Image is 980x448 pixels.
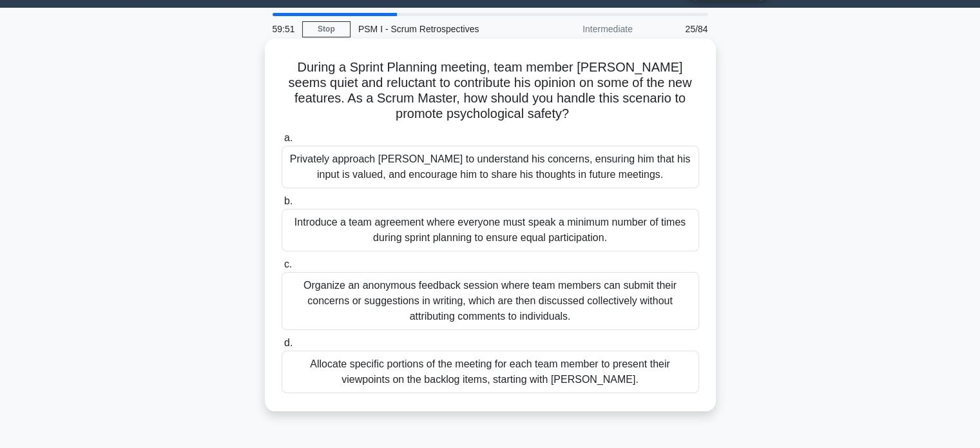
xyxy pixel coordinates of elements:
div: Privately approach [PERSON_NAME] to understand his concerns, ensuring him that his input is value... [282,146,699,188]
div: 59:51 [265,16,302,42]
span: c. [284,258,292,269]
div: PSM I - Scrum Retrospectives [351,16,528,42]
div: Introduce a team agreement where everyone must speak a minimum number of times during sprint plan... [282,209,699,251]
a: Stop [302,21,351,37]
span: b. [284,195,293,206]
span: a. [284,132,293,143]
div: Intermediate [528,16,640,42]
div: 25/84 [640,16,716,42]
span: d. [284,337,293,348]
div: Organize an anonymous feedback session where team members can submit their concerns or suggestion... [282,272,699,330]
div: Allocate specific portions of the meeting for each team member to present their viewpoints on the... [282,351,699,393]
h5: During a Sprint Planning meeting, team member [PERSON_NAME] seems quiet and reluctant to contribu... [280,59,700,122]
